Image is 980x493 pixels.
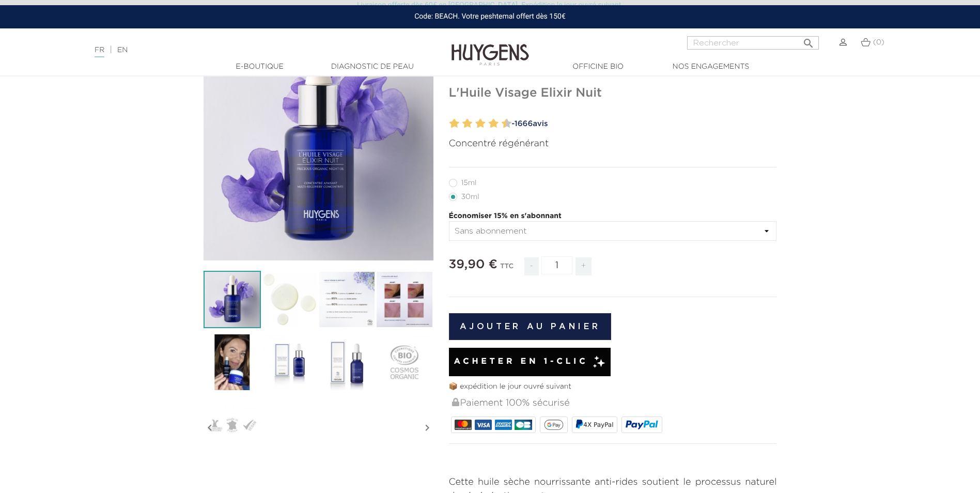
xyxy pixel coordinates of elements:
p: Concentré régénérant [449,137,777,151]
img: L'Huile Visage Elixir Nuit [204,271,261,328]
div: TTC [500,255,514,283]
img: CB_NATIONALE [515,420,532,430]
img: VISA [475,420,492,430]
span: - [524,257,539,275]
label: 5 [473,116,477,131]
span: 1666 [515,120,533,128]
div: | [89,44,400,56]
a: -1666avis [508,116,777,132]
i:  [421,402,433,454]
span: 39,90 € [449,258,497,271]
label: 15ml [449,179,489,187]
label: 10 [504,116,511,131]
span: 4X PayPal [583,421,613,428]
i:  [802,34,815,47]
label: 1 [447,116,451,131]
a: Officine Bio [547,61,650,72]
button:  [799,33,818,47]
p: Économiser 15% en s'abonnant [449,211,777,222]
img: MASTERCARD [455,420,472,430]
input: Rechercher [687,36,819,50]
label: 9 [500,116,503,131]
h1: L'Huile Visage Elixir Nuit [449,86,777,101]
div: Paiement 100% sécurisé [451,392,777,414]
i:  [204,402,216,454]
label: 2 [452,116,459,131]
a: EN [117,47,128,54]
img: google_pay [544,420,564,430]
a: E-Boutique [208,61,312,72]
label: 3 [460,116,464,131]
span: (0) [873,39,884,46]
a: FR [95,47,104,57]
label: 6 [478,116,486,131]
a: Diagnostic de peau [321,61,424,72]
label: 7 [486,116,490,131]
img: Huygens [452,27,529,67]
p: 📦 expédition le jour ouvré suivant [449,381,777,392]
input: Quantité [541,256,572,274]
span: + [575,257,592,275]
label: 30ml [449,193,492,201]
img: Paiement 100% sécurisé [452,398,459,406]
button: Ajouter au panier [449,313,612,340]
label: 4 [464,116,472,131]
a: Nos engagements [659,61,763,72]
img: AMEX [495,420,512,430]
label: 8 [491,116,499,131]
